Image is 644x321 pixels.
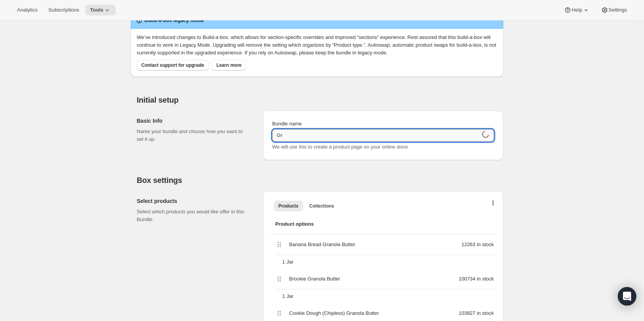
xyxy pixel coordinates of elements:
button: Analytics [12,5,42,15]
h2: Build-a-box legacy mode [145,17,204,24]
span: Collections [309,203,334,209]
div: 12263 in stock [394,241,497,248]
span: Product options [275,220,491,228]
span: Learn more [216,62,241,68]
span: Subscriptions [48,7,79,13]
p: Select which products you would like offer in this Bundle. [137,208,251,223]
h2: Select products [137,197,251,205]
h2: Box settings [137,176,503,185]
span: Banana Bread Granola Butter [289,241,355,248]
h2: Initial setup [137,95,503,105]
span: Brookie Granola Butter [289,275,340,283]
input: ie. Smoothie box [272,129,480,142]
button: Contact support for upgrade [137,60,209,71]
span: Settings [609,7,627,13]
span: Bundle name [272,121,302,127]
span: Cookie Dough (Chipless) Granola Butter [289,309,379,317]
div: 100734 in stock [394,275,497,283]
button: Subscriptions [44,5,84,15]
button: Help [559,5,594,15]
span: Contact support for upgrade [142,62,204,68]
div: Open Intercom Messenger [618,287,636,306]
span: We will use this to create a product page on your online store [272,144,408,150]
button: Settings [596,5,632,15]
span: Analytics [17,7,37,13]
div: 103827 in stock [394,309,497,317]
button: Tools [85,5,116,15]
p: Name your bundle and choose how you want to set it up. [137,128,251,143]
span: Tools [90,7,103,13]
button: Learn more [212,60,246,71]
span: Products [278,203,298,209]
div: 1 Jar [279,289,497,303]
span: We’ve introduced changes to Build-a-box, which allows for section-specific overrides and improved... [137,34,496,56]
div: 1 Jar [279,255,497,269]
span: Help [572,7,582,13]
h2: Basic Info [137,117,251,125]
